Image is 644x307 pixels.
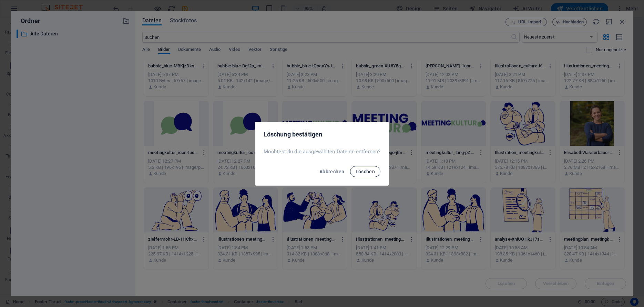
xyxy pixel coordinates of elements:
[350,166,381,177] button: Löschen
[264,130,381,139] h2: Löschung bestätigen
[319,169,345,174] span: Abbrechen
[264,148,381,155] p: Möchtest du die ausgewählten Dateien entfernen?
[317,166,347,177] button: Abbrechen
[356,169,375,174] span: Löschen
